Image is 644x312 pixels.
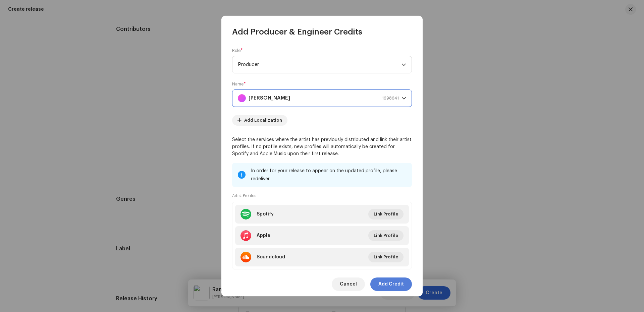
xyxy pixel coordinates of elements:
[370,277,412,291] button: Add Credit
[257,233,270,238] div: Apple
[368,230,404,241] button: Link Profile
[374,250,398,264] span: Link Profile
[244,114,282,127] span: Add Localization
[238,90,401,107] span: Abhishek Barnwal
[232,115,287,126] button: Add Localization
[368,252,404,262] button: Link Profile
[374,207,398,221] span: Link Profile
[249,90,290,107] strong: [PERSON_NAME]
[382,90,399,107] span: 1698641
[332,277,365,291] button: Cancel
[378,277,404,291] span: Add Credit
[401,90,406,107] div: dropdown trigger
[232,26,362,37] span: Add Producer & Engineer Credits
[232,48,243,53] label: Role
[257,211,274,217] div: Spotify
[238,56,401,73] span: Producer
[257,254,285,260] div: Soundcloud
[401,56,406,73] div: dropdown trigger
[368,209,404,220] button: Link Profile
[232,192,256,199] small: Artist Profiles
[340,277,357,291] span: Cancel
[374,229,398,242] span: Link Profile
[251,167,407,183] div: In order for your release to appear on the updated profile, please redeliver
[232,81,246,87] label: Name
[232,136,412,158] p: Select the services where the artist has previously distributed and link their artist profiles. I...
